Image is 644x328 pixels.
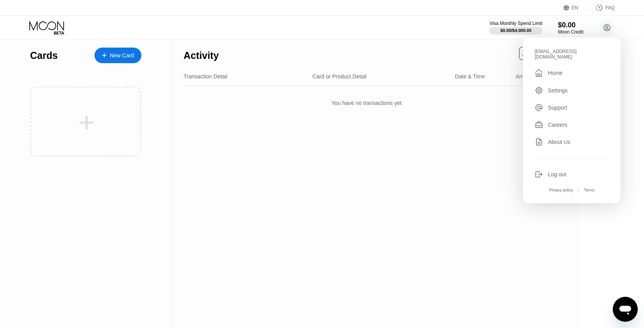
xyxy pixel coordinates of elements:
[535,103,609,112] div: Support
[516,73,534,80] div: Amount
[184,50,219,61] div: Activity
[95,48,141,63] div: New Card
[549,188,573,192] div: Privacy policy
[605,5,615,11] div: FAQ
[30,50,58,61] div: Cards
[523,50,546,57] div: Export
[535,68,543,78] div: 
[558,21,583,29] div: $0.00
[535,138,609,146] div: About Us
[558,29,583,35] div: Moon Credit
[110,52,134,59] div: New Card
[548,87,568,94] div: Settings
[548,105,567,111] div: Support
[535,170,609,179] div: Log out
[548,122,567,128] div: Careers
[184,73,227,80] div: Transaction Detail
[535,86,609,95] div: Settings
[548,70,562,76] div: Home
[587,4,615,12] div: FAQ
[455,73,485,80] div: Date & Time
[564,4,587,12] div: EN
[184,92,549,114] div: You have no transactions yet
[584,188,594,192] div: Terms
[613,297,638,322] iframe: 启动消息传送窗口的按钮
[558,21,583,35] div: $0.00Moon Credit
[489,21,542,35] div: Visa Monthly Spend Limit$0.00/$4,000.00
[312,73,367,80] div: Card or Product Detail
[519,47,549,60] div: Export
[535,68,609,78] div: Home
[535,121,609,129] div: Careers
[489,21,542,26] div: Visa Monthly Spend Limit
[548,139,571,145] div: About Us
[572,5,578,11] div: EN
[535,49,609,60] div: [EMAIL_ADDRESS][DOMAIN_NAME]
[500,28,532,33] div: $0.00 / $4,000.00
[548,171,566,177] div: Log out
